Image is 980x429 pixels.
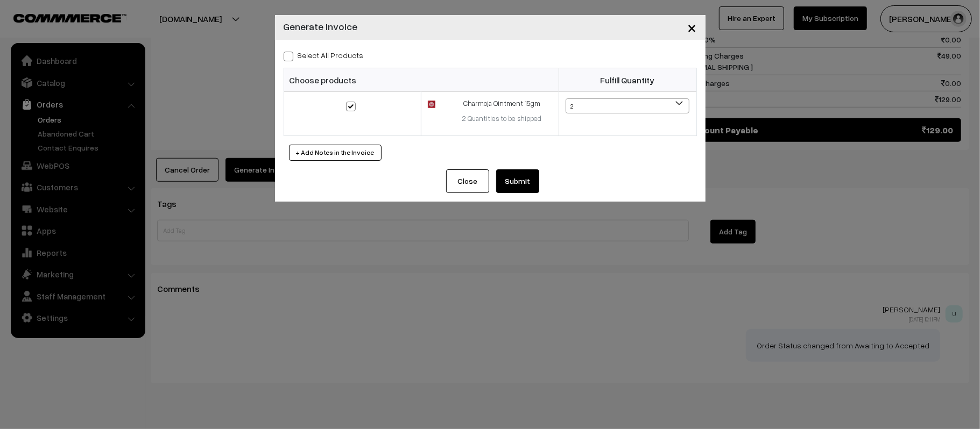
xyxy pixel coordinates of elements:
[679,11,706,44] button: Close
[496,169,539,193] button: Submit
[289,145,382,161] button: + Add Notes in the Invoice
[446,169,489,193] button: Close
[559,68,696,92] th: Fulfill Quantity
[284,68,559,92] th: Choose products
[566,99,689,114] span: 2
[284,49,364,61] label: Select all Products
[566,98,689,113] span: 2
[284,19,358,34] h4: Generate Invoice
[688,17,697,37] span: ×
[452,98,552,109] div: Charmoja Ointment 15gm
[428,101,435,108] img: 17481566349365CHARMOJA.jpg
[452,113,552,124] div: 2 Quantities to be shipped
